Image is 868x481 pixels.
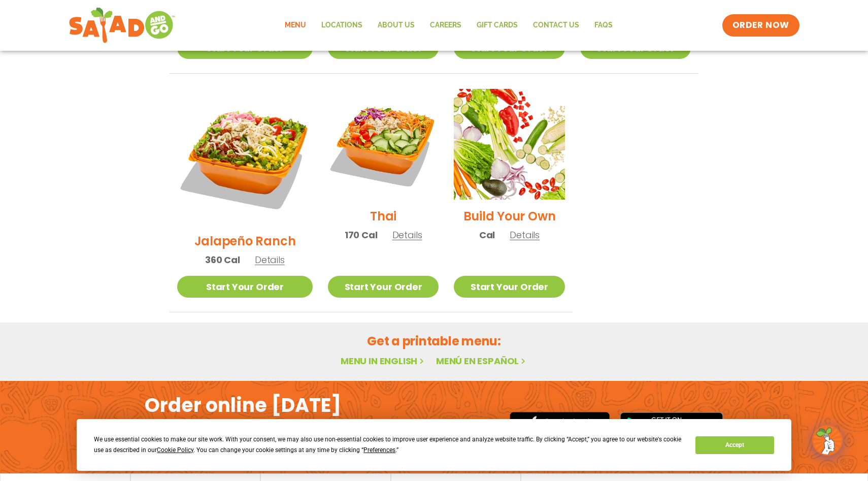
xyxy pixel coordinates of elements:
[157,446,193,454] span: Cookie Policy
[77,419,791,471] div: Cookie Consent Prompt
[695,436,774,454] button: Accept
[510,229,540,241] span: Details
[479,228,495,242] span: Cal
[469,14,525,37] a: GIFT CARDS
[813,426,842,455] img: wpChatIcon
[328,89,439,200] img: Product photo for Thai Salad
[363,446,395,454] span: Preferences
[454,276,564,298] a: Start Your Order
[422,14,469,37] a: Careers
[345,228,378,242] span: 170 Cal
[145,393,341,418] h2: Order online [DATE]
[205,253,240,267] span: 360 Cal
[255,253,285,266] span: Details
[277,14,314,37] a: Menu
[525,14,587,37] a: Contact Us
[314,14,370,37] a: Locations
[69,5,176,46] img: new-SAG-logo-768×292
[510,410,610,443] img: appstore
[370,207,396,225] h2: Thai
[392,229,422,241] span: Details
[194,232,296,250] h2: Jalapeño Ranch
[463,207,556,225] h2: Build Your Own
[170,332,698,350] h2: Get a printable menu:
[177,89,313,225] img: Product photo for Jalapeño Ranch Salad
[370,14,422,37] a: About Us
[277,14,620,37] nav: Menu
[436,355,527,367] a: Menú en español
[732,19,789,31] span: ORDER NOW
[177,276,313,298] a: Start Your Order
[94,434,683,456] div: We use essential cookies to make our site work. With your consent, we may also use non-essential ...
[341,355,426,367] a: Menu in English
[587,14,620,37] a: FAQs
[328,276,439,298] a: Start Your Order
[620,412,723,442] img: google_play
[454,89,564,200] img: Product photo for Build Your Own
[722,14,799,37] a: ORDER NOW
